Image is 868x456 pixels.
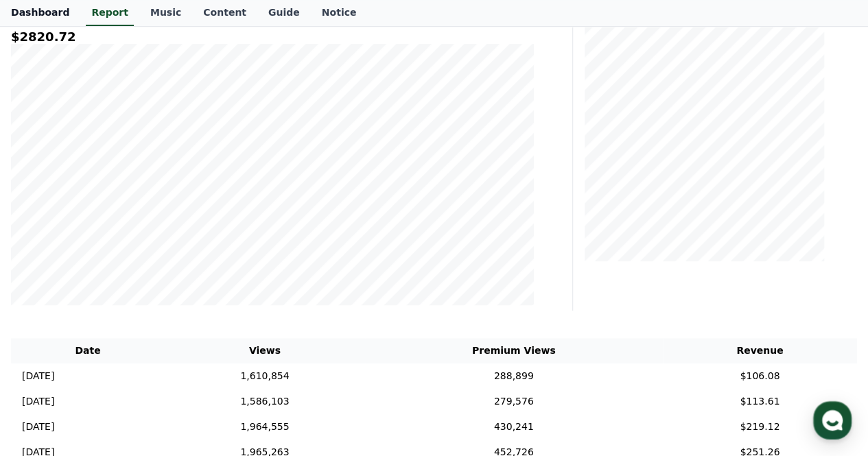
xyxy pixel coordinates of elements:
[114,363,154,374] span: Messages
[11,30,534,44] h5: $2820.72
[365,389,663,414] td: 279,576
[365,414,663,440] td: 430,241
[11,338,165,363] th: Date
[22,394,54,409] p: [DATE]
[365,363,663,389] td: 288,899
[365,338,663,363] th: Premium Views
[22,369,54,383] p: [DATE]
[177,342,263,376] a: Settings
[4,342,91,376] a: Home
[22,420,54,434] p: [DATE]
[165,338,365,363] th: Views
[663,389,857,414] td: $113.61
[203,363,237,374] span: Settings
[663,414,857,440] td: $219.12
[165,389,365,414] td: 1,586,103
[663,338,857,363] th: Revenue
[35,363,59,374] span: Home
[663,363,857,389] td: $106.08
[165,414,365,440] td: 1,964,555
[165,363,365,389] td: 1,610,854
[91,342,177,376] a: Messages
